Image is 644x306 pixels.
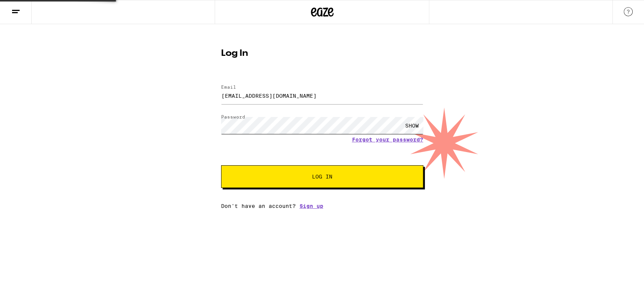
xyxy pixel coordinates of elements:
span: Log In [312,174,332,179]
button: Log In [221,165,423,188]
h1: Log In [221,49,423,58]
div: Don't have an account? [221,203,423,209]
label: Email [221,85,236,89]
a: Sign up [300,203,323,209]
input: Email [221,87,423,104]
a: Forgot your password? [352,137,423,143]
span: Hi. Need any help? [5,5,54,11]
label: Password [221,114,245,119]
div: SHOW [401,117,423,134]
